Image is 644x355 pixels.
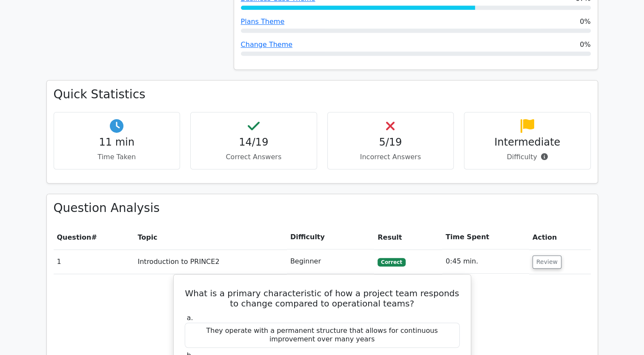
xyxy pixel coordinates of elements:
h4: Intermediate [471,136,584,149]
h4: 11 min [61,136,173,149]
p: Correct Answers [197,152,310,162]
td: Beginner [287,249,374,274]
th: Result [374,225,442,249]
h3: Question Analysis [54,201,591,215]
a: Plans Theme [241,17,285,26]
p: Incorrect Answers [335,152,447,162]
span: 0% [580,40,590,50]
td: 0:45 min. [442,249,529,274]
a: Change Theme [241,40,293,49]
th: Difficulty [287,225,374,249]
div: They operate with a permanent structure that allows for continuous improvement over many years [185,323,460,348]
span: 0% [580,17,590,27]
th: # [54,225,135,249]
h4: 14/19 [197,136,310,149]
th: Action [529,225,591,249]
td: 1 [54,249,135,274]
h3: Quick Statistics [54,87,591,102]
th: Topic [134,225,286,249]
h4: 5/19 [335,136,447,149]
span: a. [187,314,193,322]
th: Time Spent [442,225,529,249]
p: Difficulty [471,152,584,162]
button: Review [532,255,561,269]
td: Introduction to PRINCE2 [134,249,286,274]
p: Time Taken [61,152,173,162]
span: Question [57,233,92,241]
span: Correct [378,258,405,266]
h5: What is a primary characteristic of how a project team responds to change compared to operational... [184,288,461,309]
